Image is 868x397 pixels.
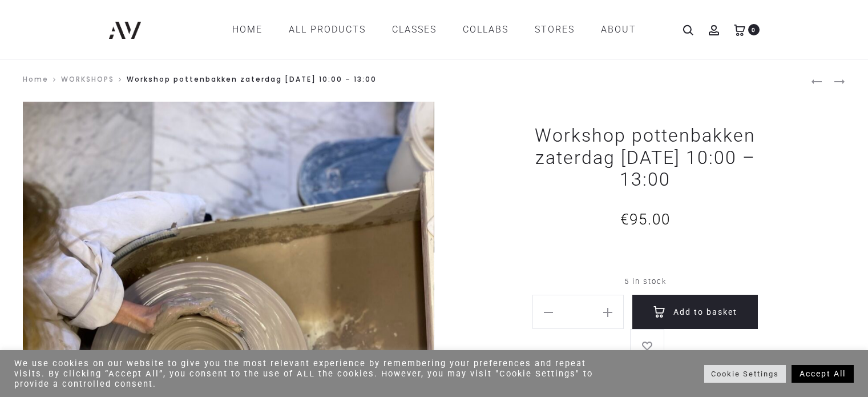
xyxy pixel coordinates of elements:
nav: Product navigation [811,71,845,90]
h1: Workshop pottenbakken zaterdag [DATE] 10:00 – 13:00 [520,125,772,190]
bdi: 95.00 [620,211,671,228]
a: COLLABS [463,20,508,39]
a: Home [23,74,49,84]
a: CLASSES [392,20,437,39]
a: Cookie Settings [704,365,786,383]
a: Home [232,20,263,39]
a: STORES [535,20,575,39]
a: Accept All [792,365,854,383]
a: Add to wishlist [630,329,664,363]
nav: Workshop pottenbakken zaterdag [DATE] 10:00 – 13:00 [23,71,811,90]
a: 0 [734,24,745,35]
div: We use cookies on our website to give you the most relevant experience by remembering your prefer... [14,358,602,389]
a: ABOUT [601,20,636,39]
button: Add to basket [632,295,758,329]
span: 0 [748,24,760,35]
input: Product quantity [559,299,597,324]
p: 5 in stock [520,268,772,295]
a: All products [289,20,366,39]
a: WORKSHOPS [61,74,114,84]
span: € [620,211,629,228]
